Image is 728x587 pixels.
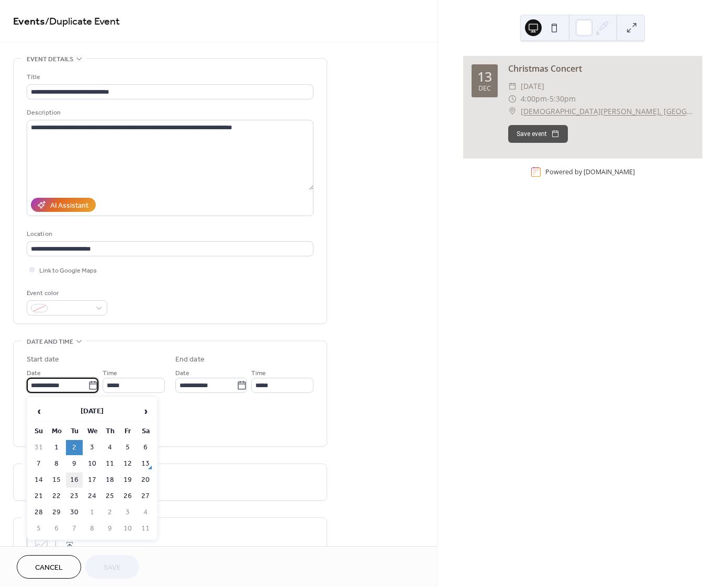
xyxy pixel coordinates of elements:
[521,105,694,118] a: [DEMOGRAPHIC_DATA][PERSON_NAME], [GEOGRAPHIC_DATA]
[27,72,311,83] div: Title
[102,472,118,488] td: 18
[30,456,47,471] td: 7
[119,440,136,455] td: 5
[119,472,136,488] td: 19
[66,440,83,455] td: 2
[48,521,65,536] td: 6
[137,489,154,504] td: 27
[175,368,189,379] span: Date
[30,521,47,536] td: 5
[119,521,136,536] td: 10
[137,521,154,536] td: 11
[27,107,311,118] div: Description
[48,505,65,520] td: 29
[175,354,205,365] div: End date
[478,85,491,92] div: Dec
[137,456,154,471] td: 13
[17,555,81,579] button: Cancel
[119,424,136,439] th: Fr
[84,424,100,439] th: We
[138,401,153,422] span: ›
[30,489,47,504] td: 21
[27,531,56,560] div: ;
[508,80,517,93] div: ​
[66,424,83,439] th: Tu
[27,354,59,365] div: Start date
[48,400,136,423] th: [DATE]
[102,505,118,520] td: 2
[508,105,517,118] div: ​
[84,505,100,520] td: 1
[103,368,117,379] span: Time
[35,562,63,573] span: Cancel
[102,521,118,536] td: 9
[66,456,83,471] td: 9
[30,440,47,455] td: 31
[66,505,83,520] td: 30
[137,440,154,455] td: 6
[31,401,47,422] span: ‹
[508,125,568,143] button: Save event
[102,456,118,471] td: 11
[119,505,136,520] td: 3
[508,62,694,75] div: Christmas Concert
[137,424,154,439] th: Sa
[545,167,635,176] div: Powered by
[102,489,118,504] td: 25
[27,54,73,65] span: Event details
[27,368,41,379] span: Date
[102,440,118,455] td: 4
[84,440,100,455] td: 3
[66,489,83,504] td: 23
[30,424,47,439] th: Su
[45,12,120,32] span: / Duplicate Event
[119,456,136,471] td: 12
[84,489,100,504] td: 24
[27,336,73,347] span: Date and time
[48,440,65,455] td: 1
[13,12,45,32] a: Events
[119,489,136,504] td: 26
[84,472,100,488] td: 17
[48,472,65,488] td: 15
[66,521,83,536] td: 7
[521,93,547,105] span: 4:00pm
[137,472,154,488] td: 20
[31,198,96,212] button: AI Assistant
[84,456,100,471] td: 10
[521,80,544,93] span: [DATE]
[137,505,154,520] td: 4
[547,93,550,105] span: -
[27,288,105,299] div: Event color
[30,505,47,520] td: 28
[102,424,118,439] th: Th
[30,472,47,488] td: 14
[39,265,97,276] span: Link to Google Maps
[550,93,576,105] span: 5:30pm
[584,167,635,176] a: [DOMAIN_NAME]
[477,70,492,83] div: 13
[251,368,266,379] span: Time
[27,229,311,240] div: Location
[508,93,517,105] div: ​
[50,200,88,211] div: AI Assistant
[84,521,100,536] td: 8
[48,456,65,471] td: 8
[48,489,65,504] td: 22
[66,472,83,488] td: 16
[48,424,65,439] th: Mo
